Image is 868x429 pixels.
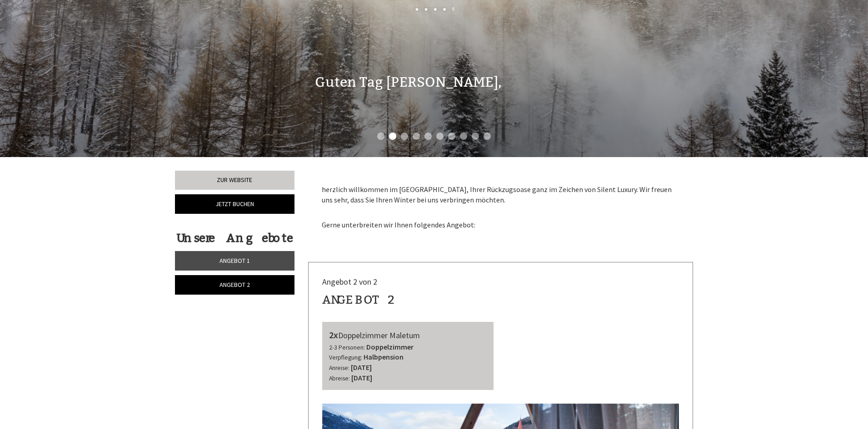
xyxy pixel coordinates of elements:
span: Angebot 2 von 2 [322,276,377,287]
a: Jetzt buchen [175,194,294,214]
small: Verpflegung: [329,354,362,361]
b: [DATE] [351,363,372,372]
p: herzlich willkommen im [GEOGRAPHIC_DATA], Ihrer Rückzugsoase ganz im Zeichen von Silent Luxury. W... [322,184,680,205]
span: Angebot 2 [219,281,250,289]
div: Doppelzimmer Maletum [329,329,487,342]
small: Anreise: [329,364,349,372]
b: 2x [329,329,338,340]
small: Abreise: [329,375,350,382]
span: Angebot 1 [219,256,250,265]
small: 2-3 Personen: [329,344,365,351]
h1: Guten Tag [PERSON_NAME], [315,75,502,90]
p: Gerne unterbreiten wir Ihnen folgendes Angebot: [322,209,680,230]
div: Angebot 2 [322,291,395,308]
b: Halbpension [364,352,404,361]
b: Doppelzimmer [366,342,414,351]
a: Zur Website [175,171,294,190]
b: [DATE] [351,373,372,382]
div: Unsere Angebote [175,230,294,247]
